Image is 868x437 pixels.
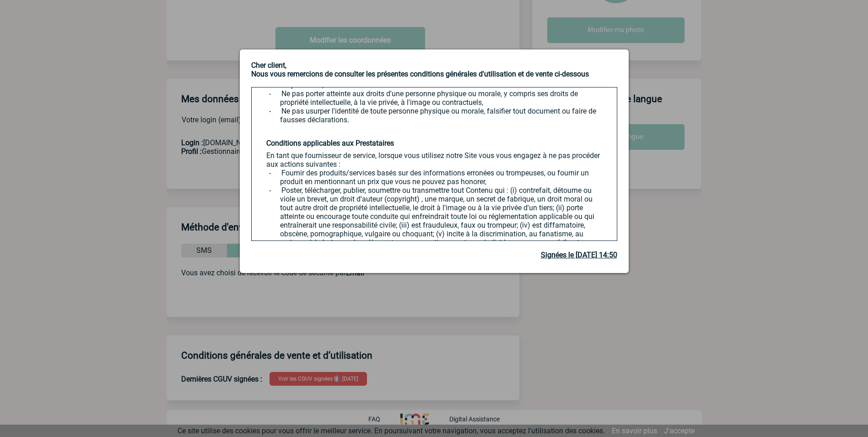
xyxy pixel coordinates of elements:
[280,169,602,186] p: - Fournir des produits/services basés sur des informations erronées ou trompeuses, ou fournir un ...
[266,151,602,169] p: En tant que fournisseur de service, lorsque vous utilisez notre Site vous vous engagez à ne pas p...
[251,61,617,78] h3: Cher client, Nous vous remercions de consulter les présentes conditions générales d'utilisation e...
[280,186,602,264] p: - Poster, télécharger, publier, soumettre ou transmettre tout Contenu qui : (i) contrefait, détou...
[280,89,602,107] p: - Ne pas porter atteinte aux droits d'une personne physique ou morale, y compris ses droits de pr...
[280,107,602,124] p: - Ne pas usurper l'identité de toute personne physique ou morale, falsifier tout document ou fair...
[266,139,394,147] strong: Conditions applicables aux Prestataires
[541,251,617,259] u: Signées le [DATE] 14:50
